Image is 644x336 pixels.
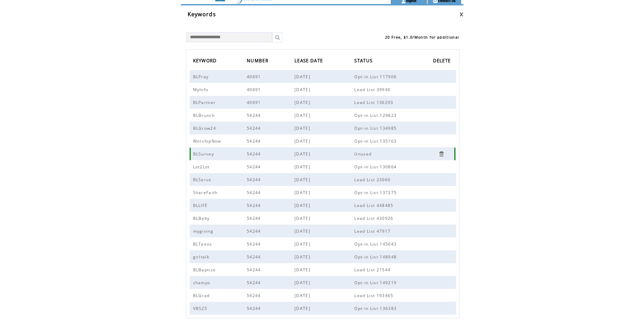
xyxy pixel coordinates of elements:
span: Lead List 448485 [354,203,395,208]
span: BLServe [193,177,213,183]
span: 54244 [247,190,263,195]
span: BLGrow24 [193,125,218,131]
span: Opt-in List 149219 [354,280,398,286]
a: STATUS [354,56,376,67]
span: Opt-in List 137275 [354,190,398,195]
span: 40691 [247,100,263,105]
span: BLBaby [193,215,212,221]
span: [DATE] [294,254,312,260]
span: BLTeens [193,241,214,247]
span: Opt-in List 117906 [354,74,398,80]
span: Keywords [188,10,216,18]
span: Lead List 39940 [354,87,392,92]
span: BLSurvey [193,151,216,157]
span: Unused [354,151,373,157]
span: Opt-in List 145643 [354,241,398,247]
span: 54244 [247,151,263,157]
a: LEASE DATE [294,56,326,67]
a: NUMBER [247,56,272,67]
span: [DATE] [294,293,312,298]
span: Lead List 23060 [354,177,392,183]
span: ShareFaith [193,190,219,195]
span: 54244 [247,125,263,131]
span: 54244 [247,138,263,144]
span: [DATE] [294,306,312,311]
span: [DATE] [294,112,312,118]
span: KEYWORD [193,56,219,67]
span: Opt-in List 134985 [354,125,398,131]
span: [DATE] [294,164,312,170]
span: BLGrad [193,293,212,298]
span: girltalk [193,254,211,260]
span: [DATE] [294,151,312,157]
span: 20 Free, $1.0/Month for additional [385,35,459,40]
span: [DATE] [294,280,312,286]
span: 40691 [247,74,263,80]
span: Lead List 430926 [354,215,395,221]
span: 54244 [247,203,263,208]
span: Lead List 47917 [354,228,392,234]
span: [DATE] [294,267,312,273]
span: [DATE] [294,138,312,144]
a: KEYWORD [193,56,220,67]
span: Opt-in List 129823 [354,112,398,118]
span: champs [193,280,212,286]
span: 54244 [247,241,263,247]
span: BLPartner [193,100,218,105]
span: Opt-in List 130864 [354,164,398,170]
span: [DATE] [294,241,312,247]
span: [DATE] [294,177,312,183]
span: Lot2Lot [193,164,212,170]
span: DELETE [433,56,453,67]
span: 54244 [247,306,263,311]
span: 54244 [247,254,263,260]
span: 54244 [247,280,263,286]
span: Opt-in List 148948 [354,254,398,260]
span: [DATE] [294,125,312,131]
span: Lead List 136293 [354,100,395,105]
span: 54244 [247,228,263,234]
span: Opt-in List 135163 [354,138,398,144]
span: [DATE] [294,190,312,195]
span: MyInfo [193,87,210,92]
span: STATUS [354,56,374,67]
span: BLLIFE [193,203,210,208]
span: NUMBER [247,56,270,67]
span: VBS25 [193,306,209,311]
span: BLBrunch [193,112,217,118]
span: 54244 [247,267,263,273]
span: 54244 [247,164,263,170]
span: 54244 [247,215,263,221]
span: [DATE] [294,100,312,105]
span: 54244 [247,112,263,118]
span: 54244 [247,293,263,298]
span: [DATE] [294,228,312,234]
span: [DATE] [294,203,312,208]
span: mygiving [193,228,215,234]
span: BLPray [193,74,211,80]
span: Opt-in List 136383 [354,306,398,311]
span: [DATE] [294,74,312,80]
span: 40691 [247,87,263,92]
span: 54244 [247,177,263,183]
span: Lead List 21544 [354,267,392,273]
span: WorshipNow [193,138,223,144]
span: Lead List 193465 [354,293,395,298]
span: [DATE] [294,87,312,92]
span: LEASE DATE [294,56,325,67]
span: BLBaptize [193,267,218,273]
span: [DATE] [294,215,312,221]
